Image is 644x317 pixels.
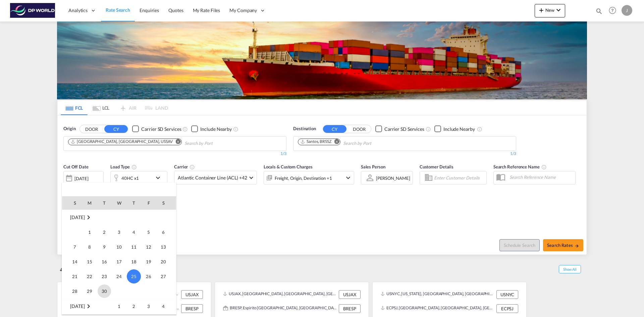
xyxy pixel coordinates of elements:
span: 24 [112,270,126,283]
span: 6 [157,225,170,239]
td: Thursday September 11 2025 [126,240,141,254]
td: Wednesday September 17 2025 [112,254,126,269]
tr: Week 5 [62,284,176,299]
td: Sunday September 21 2025 [62,269,82,284]
td: Sunday September 28 2025 [62,284,82,299]
tr: Week 3 [62,254,176,269]
th: M [82,196,97,210]
span: 1 [112,300,126,313]
th: W [112,196,126,210]
td: Saturday September 13 2025 [156,240,176,254]
td: Tuesday September 30 2025 [97,284,112,299]
tr: Week 1 [62,299,176,314]
td: Tuesday September 23 2025 [97,269,112,284]
tr: Week 4 [62,269,176,284]
td: Tuesday September 16 2025 [97,254,112,269]
td: Sunday September 14 2025 [62,254,82,269]
td: Saturday September 6 2025 [156,225,176,240]
span: 4 [157,300,170,313]
span: 23 [98,270,111,283]
td: Sunday September 7 2025 [62,240,82,254]
span: 14 [68,255,82,268]
td: Friday October 3 2025 [141,299,156,314]
span: 19 [142,255,155,268]
td: Monday September 22 2025 [82,269,97,284]
td: Friday September 26 2025 [141,269,156,284]
td: Thursday September 18 2025 [126,254,141,269]
td: Friday September 5 2025 [141,225,156,240]
td: Wednesday September 3 2025 [112,225,126,240]
span: 18 [127,255,141,268]
span: 12 [142,240,155,254]
td: September 2025 [62,210,176,225]
span: 29 [83,284,96,298]
span: 4 [127,225,141,239]
td: Wednesday September 10 2025 [112,240,126,254]
span: 8 [83,240,96,254]
td: October 2025 [62,299,112,314]
td: Wednesday October 1 2025 [112,299,126,314]
td: Thursday September 4 2025 [126,225,141,240]
span: 1 [83,225,96,239]
th: S [156,196,176,210]
th: T [126,196,141,210]
tr: Week 2 [62,240,176,254]
td: Monday September 15 2025 [82,254,97,269]
span: 15 [83,255,96,268]
span: 28 [68,284,82,298]
td: Wednesday September 24 2025 [112,269,126,284]
th: T [97,196,112,210]
span: 22 [83,270,96,283]
span: 10 [112,240,126,254]
td: Tuesday September 2 2025 [97,225,112,240]
span: 21 [68,270,82,283]
tr: Week 1 [62,225,176,240]
span: 17 [112,255,126,268]
td: Thursday October 2 2025 [126,299,141,314]
span: 25 [127,269,141,283]
td: Friday September 12 2025 [141,240,156,254]
td: Monday September 8 2025 [82,240,97,254]
span: 5 [142,225,155,239]
span: 7 [68,240,82,254]
span: 2 [127,300,141,313]
md-calendar: Calendar [62,196,176,314]
td: Monday September 1 2025 [82,225,97,240]
td: Saturday October 4 2025 [156,299,176,314]
span: 2 [98,225,111,239]
span: 11 [127,240,141,254]
span: 9 [98,240,111,254]
td: Friday September 19 2025 [141,254,156,269]
td: Tuesday September 9 2025 [97,240,112,254]
span: 20 [157,255,170,268]
th: S [62,196,82,210]
span: 3 [112,225,126,239]
span: 3 [142,300,155,313]
span: 27 [157,270,170,283]
span: 16 [98,255,111,268]
td: Saturday September 20 2025 [156,254,176,269]
span: 26 [142,270,155,283]
td: Thursday September 25 2025 [126,269,141,284]
tr: Week undefined [62,210,176,225]
th: F [141,196,156,210]
span: [DATE] [70,214,85,220]
span: [DATE] [70,303,85,309]
td: Saturday September 27 2025 [156,269,176,284]
td: Monday September 29 2025 [82,284,97,299]
span: 30 [98,284,111,298]
span: 13 [157,240,170,254]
